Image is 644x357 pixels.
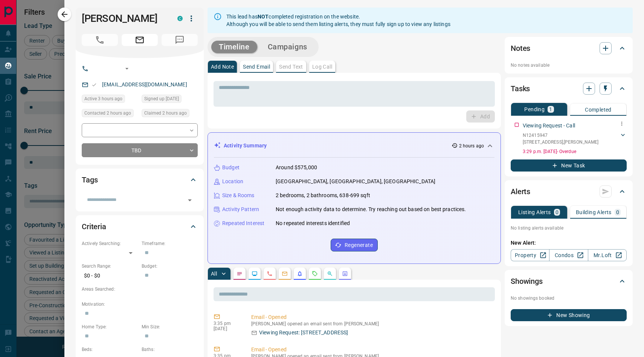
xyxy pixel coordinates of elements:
[588,249,627,261] a: Mr.Loft
[211,64,234,69] p: Add Note
[142,95,198,105] div: Sun Sep 11 2022
[555,210,559,215] p: 0
[511,42,530,54] h2: Notes
[82,263,138,270] p: Search Range:
[511,159,627,172] button: New Task
[276,192,370,199] p: 2 bedrooms, 2 bathrooms, 638-699 sqft
[511,275,543,287] h2: Showings
[214,139,494,153] div: Activity Summary2 hours ago
[142,346,198,353] p: Baths:
[267,271,273,277] svg: Calls
[142,109,198,120] div: Sun Oct 12 2025
[549,249,588,261] a: Condos
[258,14,269,20] strong: NOT
[252,271,258,277] svg: Lead Browsing Activity
[524,107,545,112] p: Pending
[222,205,259,213] p: Activity Pattern
[82,95,138,105] div: Sun Oct 12 2025
[511,83,530,95] h2: Tasks
[511,185,530,198] h2: Alerts
[82,171,198,189] div: Tags
[82,12,166,25] h1: [PERSON_NAME]
[102,81,187,87] a: [EMAIL_ADDRESS][DOMAIN_NAME]
[84,95,122,103] span: Active 3 hours ago
[523,122,575,130] p: Viewing Request - Call
[511,272,627,290] div: Showings
[222,192,255,199] p: Size & Rooms
[226,10,450,31] div: This lead has completed registration on the website. Although you will be able to send them listi...
[82,240,138,247] p: Actively Searching:
[82,221,106,233] h2: Criteria
[276,164,317,172] p: Around $575,000
[144,95,179,103] span: Signed up [DATE]
[214,321,240,326] p: 3:35 pm
[251,346,492,354] p: Email - Opened
[523,148,627,155] p: 3:29 p.m. [DATE] - Overdue
[511,39,627,57] div: Notes
[276,219,350,227] p: No repeated interests identified
[331,239,378,251] button: Regenerate
[511,225,627,231] p: No listing alerts available
[211,41,257,53] button: Timeline
[84,109,131,117] span: Contacted 2 hours ago
[342,271,348,277] svg: Agent Actions
[82,143,198,157] div: TBD
[576,210,612,215] p: Building Alerts
[511,182,627,201] div: Alerts
[142,323,198,330] p: Min Size:
[82,301,198,308] p: Motivation:
[511,80,627,98] div: Tasks
[511,309,627,321] button: New Showing
[549,107,552,112] p: 1
[260,41,315,53] button: Campaigns
[82,34,118,46] span: No Number
[162,34,198,46] span: No Number
[251,313,492,321] p: Email - Opened
[511,239,627,247] p: New Alert:
[224,142,267,150] p: Activity Summary
[122,64,131,73] button: Open
[297,271,303,277] svg: Listing Alerts
[312,271,318,277] svg: Requests
[185,195,195,205] button: Open
[523,130,627,147] div: N12415947[STREET_ADDRESS],[PERSON_NAME]
[142,240,198,247] p: Timeframe:
[523,132,598,139] p: N12415947
[523,139,598,146] p: [STREET_ADDRESS] , [PERSON_NAME]
[327,271,333,277] svg: Opportunities
[222,178,243,185] p: Location
[259,329,348,337] p: Viewing Request: [STREET_ADDRESS]
[92,82,97,87] svg: Email Valid
[616,210,619,215] p: 0
[585,107,612,112] p: Completed
[211,271,217,276] p: All
[142,263,198,270] p: Budget:
[511,62,627,69] p: No notes available
[237,271,243,277] svg: Notes
[82,174,98,186] h2: Tags
[82,323,138,330] p: Home Type:
[276,178,435,185] p: [GEOGRAPHIC_DATA], [GEOGRAPHIC_DATA], [GEOGRAPHIC_DATA]
[82,286,198,293] p: Areas Searched:
[82,109,138,120] div: Sun Oct 12 2025
[511,295,627,302] p: No showings booked
[222,219,264,227] p: Repeated Interest
[251,321,492,326] p: [PERSON_NAME] opened an email sent from [PERSON_NAME]
[82,346,138,353] p: Beds:
[177,16,183,21] div: condos.ca
[82,218,198,236] div: Criteria
[282,271,288,277] svg: Emails
[518,210,551,215] p: Listing Alerts
[214,326,240,331] p: [DATE]
[144,109,187,117] span: Claimed 2 hours ago
[82,270,138,282] p: $0 - $0
[222,164,240,172] p: Budget
[511,249,549,261] a: Property
[243,64,270,69] p: Send Email
[122,34,158,46] span: Email
[276,205,466,213] p: Not enough activity data to determine. Try reaching out based on best practices.
[459,142,484,149] p: 2 hours ago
